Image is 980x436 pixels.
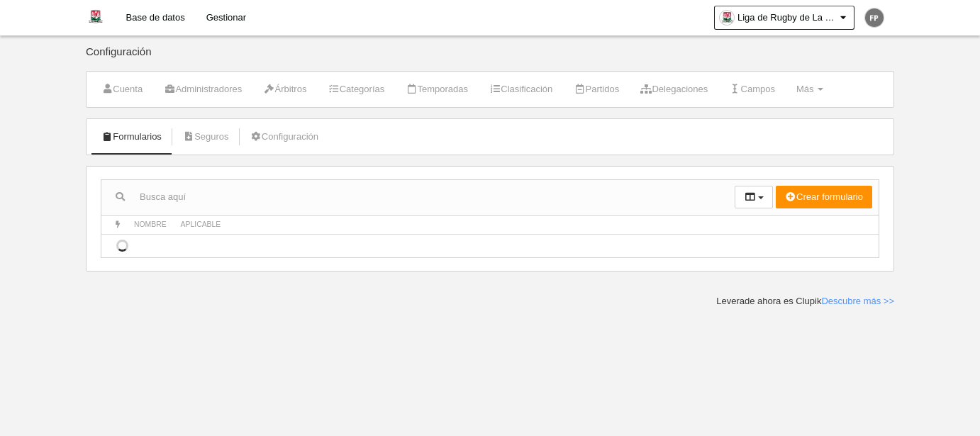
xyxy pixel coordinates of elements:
[175,126,237,147] a: Seguros
[633,79,715,100] a: Delegaciones
[796,84,814,94] span: Más
[101,186,735,208] input: Busca aquí
[481,79,560,100] a: Clasificación
[94,126,169,147] a: Formularios
[776,186,872,208] button: Crear formulario
[243,126,326,147] a: Configuración
[737,11,837,25] span: Liga de Rugby de La Guajira
[821,296,894,306] a: Descubre más >>
[789,79,831,100] a: Más
[566,79,627,100] a: Partidos
[721,79,783,100] a: Campos
[87,9,104,26] img: Liga de Rugby de La Guajira
[134,220,167,228] span: Nombre
[86,46,894,71] div: Configuración
[94,79,150,100] a: Cuenta
[716,295,894,308] div: Leverade ahora es Clupik
[714,6,854,30] a: Liga de Rugby de La Guajira
[181,220,221,228] span: Aplicable
[398,79,476,100] a: Temporadas
[156,79,250,100] a: Administradores
[255,79,314,100] a: Árbitros
[865,9,884,27] img: c2l6ZT0zMHgzMCZmcz05JnRleHQ9RlAmYmc9NzU3NTc1.png
[320,79,392,100] a: Categorías
[720,11,734,25] img: OaE6J2O1JVAt.30x30.jpg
